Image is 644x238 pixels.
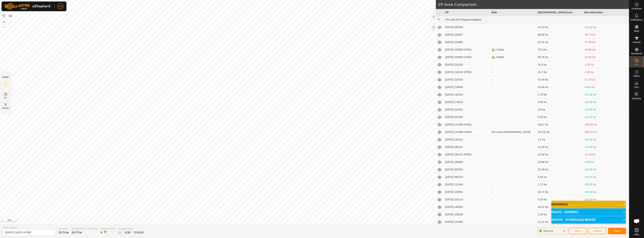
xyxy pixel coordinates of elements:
td: [DATE] 122445 [444,218,490,226]
span: 29.75 ha [58,231,69,234]
td: +14.36 ha [583,166,629,173]
span: RB [59,4,62,8]
td: +19.04 ha [583,188,629,196]
span: RULES - GENERAL [551,211,579,214]
td: +21.53 ha [583,113,629,121]
td: +15.61 ha [583,24,629,31]
td: [DATE] 104950 [444,39,490,46]
td: -38.73 ha [583,31,629,39]
td: -288.35 ha [583,121,629,128]
button: Map Layers [8,14,13,18]
img: Gallagher Logo [4,3,51,10]
td: +6.89 ha [583,158,629,166]
td: -12.19 ha [583,151,629,158]
td: 375.32 ha [536,128,583,136]
td: [DATE] 112456-VP002 [444,128,490,136]
span: Total Area [58,227,69,230]
div: MA Cows [GEOGRAPHIC_DATA] [492,130,535,134]
div: - [492,93,535,97]
td: 87.31 ha [536,39,583,46]
div: - [492,153,535,157]
div: - [492,160,535,164]
div: - [492,115,535,119]
a: Privacy Policy [300,219,314,222]
div: - [492,40,535,44]
td: -57.56 ha [583,39,629,46]
div: EZ [125,231,130,234]
img: VP [3,102,8,107]
span: 29.75 ha [72,231,82,234]
span: [GEOGRAPHIC_DATA] Area [72,227,98,230]
td: [DATE] 144141 [444,136,490,143]
a: Contact Us [318,219,329,222]
span: Warning [543,229,553,232]
td: +25.21 ha [583,173,629,181]
div: 3 Mobs [492,55,535,59]
button: View [569,228,587,234]
div: - [492,123,535,127]
td: 5.69 ha [536,98,583,106]
td: [DATE] 194527 [444,31,490,39]
div: DRAW [2,76,9,79]
th: Mob [490,9,537,16]
div: - [492,100,535,104]
div: - [492,198,535,201]
td: 70.4 ha [536,46,583,54]
p-accordion-header: WARNINGS [551,201,626,208]
div: - [492,33,535,37]
td: 1.4 ha [536,136,583,143]
span: Save [614,229,620,232]
td: 15.29 ha [536,143,583,151]
th: New Allocation [583,9,629,16]
span: VPs with NO Physical Paddock [445,18,482,21]
div: IZ [118,231,122,234]
div: - [492,183,535,187]
span: Infra [634,86,639,88]
td: [DATE] 112456-VP001 [444,121,490,128]
td: 51.54 ha [536,76,583,84]
span: WARNINGS [551,203,568,206]
button: Save [608,228,626,234]
td: +14.46 ha [583,143,629,151]
a: Help [629,227,644,237]
div: - [492,168,535,172]
td: +28.35 ha [583,136,629,143]
td: [DATE] 180141 [444,143,490,151]
td: [DATE] 210543 [444,76,490,84]
div: - [492,138,535,142]
div: - [492,85,535,89]
td: +24.06 ha [583,98,629,106]
span: VPs [634,64,639,66]
td: 1.72 ha [536,181,583,188]
td: +20.42 ha [583,196,629,203]
td: [DATE] 104950-VP001 [444,46,490,54]
td: 26.21 ha [536,203,583,211]
td: 1.79 ha [536,91,583,98]
span: Neckbands [631,52,642,55]
td: [DATE] 093713 [444,173,490,181]
td: +25.95 ha [583,106,629,113]
td: 15.39 ha [536,166,583,173]
td: [DATE] 201051 [444,106,490,113]
span: Available Points [118,227,144,231]
td: -27.03 ha [583,54,629,61]
td: 68.48 ha [536,31,583,39]
td: -345.57 ha [583,128,629,136]
td: +27.96 ha [583,91,629,98]
td: [DATE] 163831 [444,188,490,196]
div: Open chat [631,216,642,227]
td: 10.71 ha [536,188,583,196]
span: Heatmap [632,97,641,100]
td: 22.86 ha [536,158,583,166]
span: Notifications [631,19,643,21]
td: [DATE] 074010 [444,98,490,106]
span: View [575,229,581,232]
div: 2 Mobs [492,48,535,52]
td: +28.03 ha [583,181,629,188]
th: [GEOGRAPHIC_DATA] Area [536,9,583,16]
div: - [492,213,535,216]
div: - [492,78,535,82]
td: +4.81 ha [583,84,629,91]
span: 0 [101,231,102,234]
td: [DATE] 210648 [444,84,490,91]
